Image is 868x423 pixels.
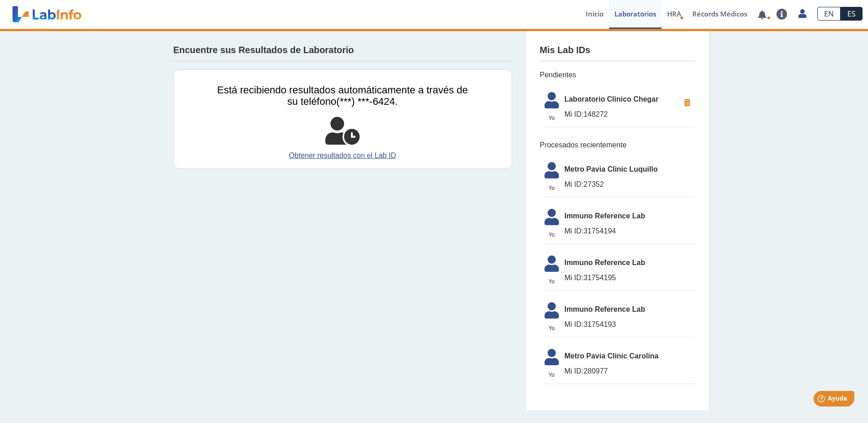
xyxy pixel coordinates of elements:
[565,211,695,222] span: Immuno Reference Lab
[540,140,695,151] span: Procesados recientemente
[817,7,841,21] a: EN
[565,351,695,362] span: Metro Pavia Clinic Carolina
[565,367,584,375] span: Mi ID:
[539,231,565,239] span: Yo
[565,164,695,175] span: Metro Pavia Clinic Luquillo
[539,184,565,192] span: Yo
[565,179,695,190] span: 27352
[217,84,468,107] span: Está recibiendo resultados automáticamente a través de su teléfono
[565,320,584,328] span: Mi ID:
[539,371,565,379] span: Yo
[539,324,565,332] span: Yo
[841,7,863,21] a: ES
[787,387,858,413] iframe: Help widget launcher
[565,180,584,188] span: Mi ID:
[539,277,565,286] span: Yo
[565,227,584,235] span: Mi ID:
[217,150,468,161] a: Obtener resultados con el Lab ID
[565,257,695,268] span: Immuno Reference Lab
[565,319,695,330] span: 31754193
[565,226,695,237] span: 31754194
[540,45,591,56] h4: Mis Lab IDs
[565,109,679,120] span: 148272
[565,366,695,377] span: 280977
[565,304,695,315] span: Immuno Reference Lab
[539,114,565,122] span: Yo
[565,274,584,282] span: Mi ID:
[667,9,681,18] span: HRA
[540,70,695,81] span: Pendientes
[565,94,679,105] span: Laboratorio Clinico Chegar
[173,45,354,56] h4: Encuentre sus Resultados de Laboratorio
[565,272,695,283] span: 31754195
[565,110,584,118] span: Mi ID:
